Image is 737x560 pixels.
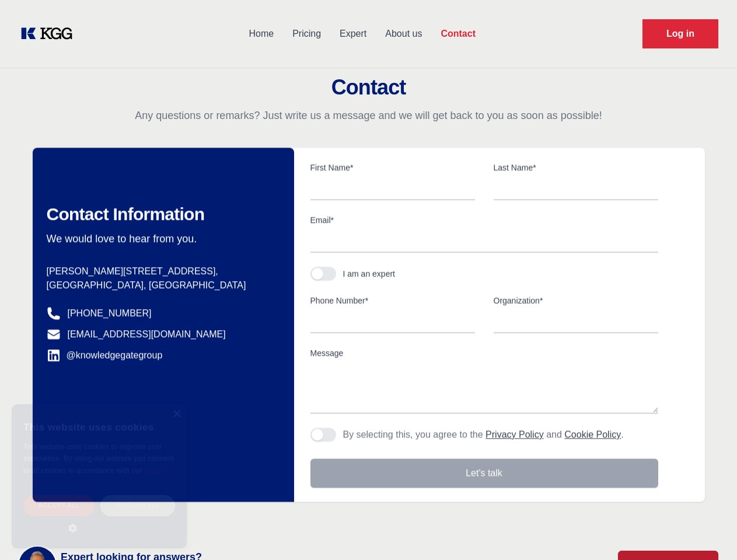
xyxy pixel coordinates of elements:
[343,428,624,442] p: By selecting this, you agree to the and .
[310,459,658,488] button: Let's talk
[642,19,718,48] a: Request Demo
[679,504,737,560] iframe: Chat Widget
[564,429,621,439] a: Cookie Policy
[310,214,658,226] label: Email*
[19,24,82,43] a: KOL Knowledge Platform: Talk to Key External Experts (KEE)
[283,19,330,49] a: Pricing
[68,306,152,320] a: [PHONE_NUMBER]
[485,429,544,439] a: Privacy Policy
[23,467,166,486] a: Cookie Policy
[376,19,431,49] a: About us
[494,295,658,306] label: Organization*
[310,347,658,359] label: Message
[47,264,275,278] p: [PERSON_NAME][STREET_ADDRESS],
[494,162,658,173] label: Last Name*
[68,327,226,341] a: [EMAIL_ADDRESS][DOMAIN_NAME]
[172,410,181,419] div: Close
[23,443,173,475] span: This website uses cookies to improve user experience. By using our website you consent to all coo...
[330,19,376,49] a: Expert
[431,19,485,49] a: Contact
[14,76,723,99] h2: Contact
[343,268,396,279] div: I am an expert
[14,108,723,123] p: Any questions or remarks? Just write us a message and we will get back to you as soon as possible!
[47,204,275,225] h2: Contact Information
[47,232,275,246] p: We would love to hear from you.
[47,348,163,362] a: @knowledgegategroup
[47,278,275,292] p: [GEOGRAPHIC_DATA], [GEOGRAPHIC_DATA]
[23,495,95,516] div: Accept all
[100,495,175,516] div: Decline all
[23,413,175,441] div: This website uses cookies
[310,295,475,306] label: Phone Number*
[239,19,283,49] a: Home
[310,162,475,173] label: First Name*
